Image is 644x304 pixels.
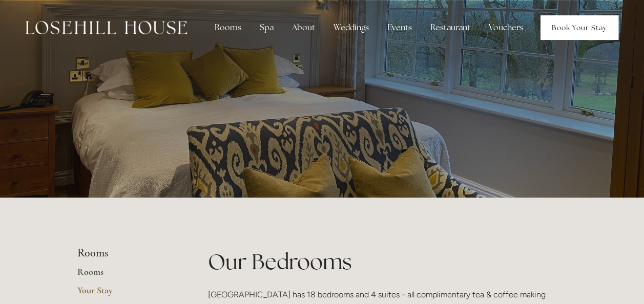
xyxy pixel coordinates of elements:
[208,247,567,277] h1: Our Bedrooms
[77,247,175,260] li: Rooms
[77,266,175,285] a: Rooms
[541,15,618,40] a: Book Your Stay
[26,21,187,34] img: Losehill House
[284,17,323,38] div: About
[206,17,250,38] div: Rooms
[422,17,479,38] div: Restaurant
[379,17,420,38] div: Events
[481,17,531,38] a: Vouchers
[252,17,282,38] div: Spa
[325,17,377,38] div: Weddings
[77,285,175,303] a: Your Stay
